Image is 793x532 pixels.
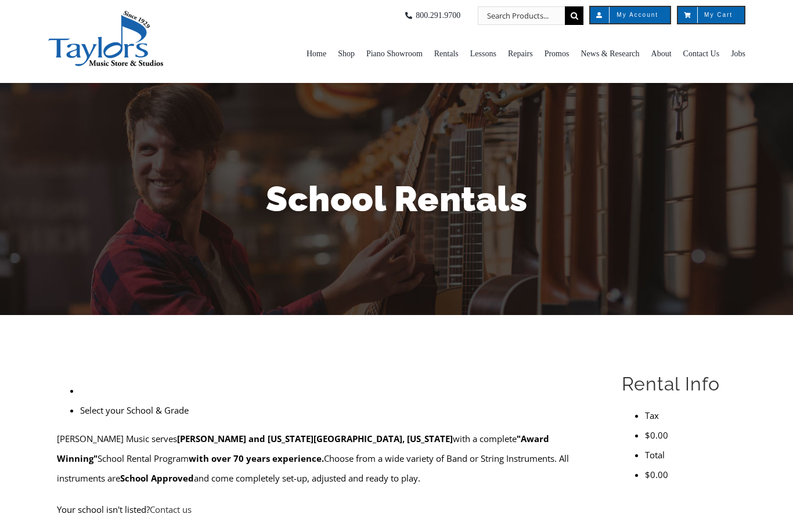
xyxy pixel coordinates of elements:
[677,6,745,24] a: My Cart
[366,24,423,82] a: Piano Showroom
[338,24,355,82] a: Shop
[470,24,496,82] a: Lessons
[645,405,736,425] li: Tax
[545,24,569,82] a: Promos
[229,24,745,82] nav: Main Menu
[416,6,460,24] span: 800.291.9700
[338,44,355,63] span: Shop
[683,24,720,82] a: Contact Us
[470,44,496,63] span: Lessons
[48,9,164,20] a: taylors-music-store-west-chester
[645,444,736,464] li: Total
[150,504,192,515] a: Contact us
[651,24,672,82] a: About
[478,6,565,24] input: Search Products...
[434,44,459,63] span: Rentals
[80,400,595,419] li: Select your School & Grade
[645,425,736,444] li: $0.00
[120,472,194,483] strong: School Approved
[307,44,326,63] span: Home
[581,44,639,63] span: News & Research
[683,44,720,63] span: Contact Us
[508,24,533,82] a: Repairs
[731,24,745,82] a: Jobs
[545,44,569,63] span: Promos
[602,12,658,18] span: My Account
[731,44,745,63] span: Jobs
[57,428,595,487] p: [PERSON_NAME] Music serves with a complete School Rental Program Choose from a wide variety of Ba...
[690,12,733,18] span: My Cart
[57,500,595,519] p: Your school isn't listed?
[366,44,423,63] span: Piano Showroom
[565,6,583,24] input: Search
[177,432,453,444] strong: [PERSON_NAME] and [US_STATE][GEOGRAPHIC_DATA], [US_STATE]
[622,371,736,396] h2: Rental Info
[508,44,533,63] span: Repairs
[651,44,672,63] span: About
[189,452,324,464] strong: with over 70 years experience.
[581,24,639,82] a: News & Research
[645,464,736,484] li: $0.00
[589,6,671,24] a: My Account
[434,24,459,82] a: Rentals
[229,6,745,24] nav: Top Right
[402,6,460,24] a: 800.291.9700
[57,174,736,223] h1: School Rentals
[307,24,326,82] a: Home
